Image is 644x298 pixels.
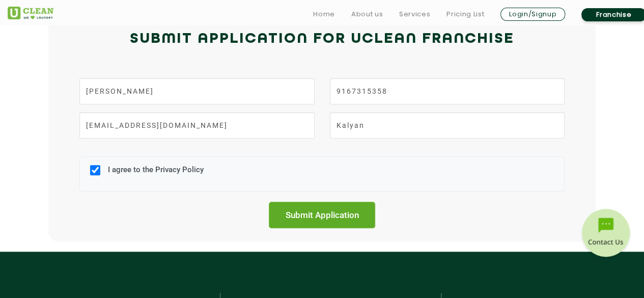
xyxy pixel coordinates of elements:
a: Login/Signup [500,8,565,21]
input: Email Id* [79,112,314,139]
input: City* [330,112,565,139]
img: contact-btn [580,209,631,260]
label: I agree to the Privacy Policy [105,165,204,184]
img: UClean Laundry and Dry Cleaning [8,7,53,19]
input: Submit Application [269,202,376,228]
a: Services [399,8,430,20]
a: Home [313,8,335,20]
a: About us [351,8,383,20]
input: Phone Number* [330,78,565,104]
input: Name* [79,78,314,104]
a: Pricing List [446,8,484,20]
